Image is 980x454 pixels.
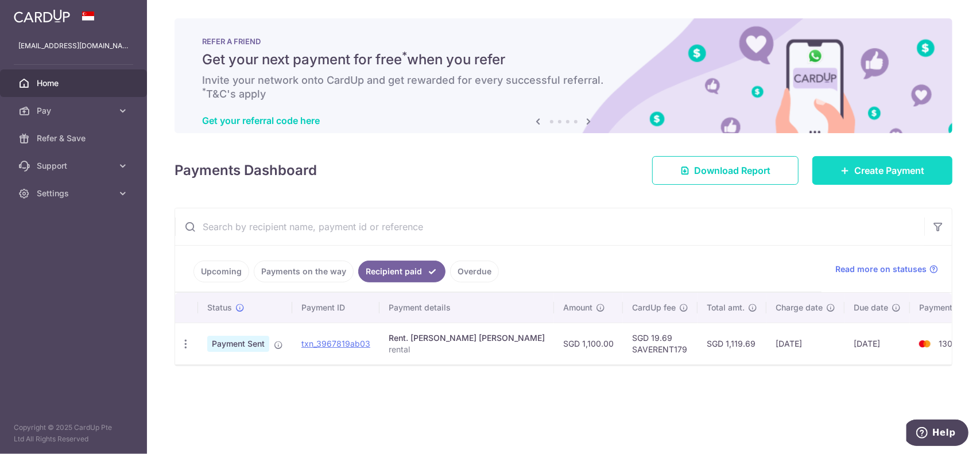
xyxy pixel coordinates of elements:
[37,77,113,89] span: Home
[776,302,823,313] span: Charge date
[18,40,129,52] p: [EMAIL_ADDRESS][DOMAIN_NAME]
[623,323,698,364] td: SGD 19.69 SAVERENT179
[845,323,910,364] td: [DATE]
[913,337,936,351] img: Bank Card
[835,263,927,275] span: Read more on statuses
[450,261,499,282] a: Overdue
[854,164,924,177] span: Create Payment
[37,188,113,199] span: Settings
[37,160,113,172] span: Support
[175,208,924,245] input: Search by recipient name, payment id or reference
[632,302,676,313] span: CardUp fee
[707,302,745,313] span: Total amt.
[175,18,952,147] img: RAF banner
[694,164,770,177] span: Download Report
[358,261,446,282] a: Recipient paid
[14,9,70,23] img: CardUp
[939,339,957,348] span: 1307
[301,339,370,348] a: txn_3967819ab03
[193,261,249,282] a: Upcoming
[835,263,938,275] a: Read more on statuses
[26,8,49,18] span: Help
[207,336,269,352] span: Payment Sent
[652,156,799,185] a: Download Report
[812,156,952,185] a: Create Payment
[907,420,969,448] iframe: Opens a widget where you can find more information
[175,160,317,181] h4: Payments Dashboard
[554,323,623,364] td: SGD 1,100.00
[37,133,113,144] span: Refer & Save
[202,37,925,46] p: REFER A FRIEND
[379,293,554,323] th: Payment details
[766,323,845,364] td: [DATE]
[202,115,320,126] a: Get your referral code here
[207,302,232,313] span: Status
[854,302,888,313] span: Due date
[292,293,379,323] th: Payment ID
[389,344,545,355] p: rental
[37,105,113,117] span: Pay
[202,51,925,69] h5: Get your next payment for free when you refer
[202,73,925,101] h6: Invite your network onto CardUp and get rewarded for every successful referral. T&C's apply
[389,332,545,344] div: Rent. [PERSON_NAME] [PERSON_NAME]
[698,323,766,364] td: SGD 1,119.69
[254,261,354,282] a: Payments on the way
[563,302,592,313] span: Amount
